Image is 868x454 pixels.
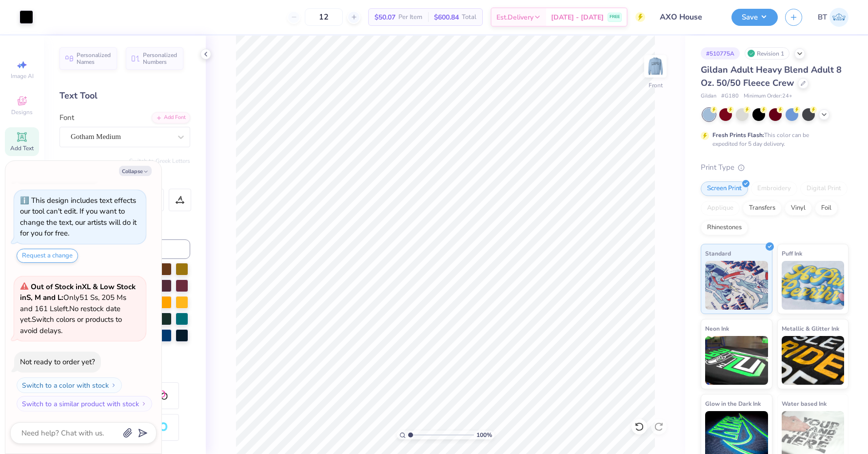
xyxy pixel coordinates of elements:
[782,398,827,409] span: Water based Ink
[829,8,848,27] img: Brooke Townsend
[11,72,34,80] span: Image AI
[701,64,842,89] span: Gildan Adult Heavy Blend Adult 8 Oz. 50/50 Fleece Crew
[152,112,190,123] div: Add Font
[785,201,812,216] div: Vinyl
[712,131,832,148] div: This color can be expedited for 5 day delivery.
[751,181,797,196] div: Embroidery
[17,396,152,412] button: Switch to a similar product with stock
[701,47,740,59] div: # 510775A
[20,304,120,325] span: No restock date yet.
[305,8,343,26] input: – –
[782,336,845,385] img: Metallic & Glitter Ink
[20,282,136,336] span: Only 51 Ss, 205 Ms and 161 Ls left. Switch colors or products to avoid delays.
[398,12,422,22] span: Per Item
[705,398,761,409] span: Glow in the Dark Ink
[59,89,190,102] div: Text Tool
[20,196,137,238] div: This design includes text effects our tool can't edit. If you want to change the text, our artist...
[129,157,190,165] button: Switch to Greek Letters
[743,201,782,216] div: Transfers
[712,131,764,139] strong: Fresh Prints Flash:
[705,248,731,258] span: Standard
[815,201,838,216] div: Foil
[701,201,740,216] div: Applique
[701,162,848,173] div: Print Type
[649,81,663,90] div: Front
[462,12,476,22] span: Total
[17,249,78,263] button: Request a change
[701,92,716,100] span: Gildan
[119,166,152,176] button: Collapse
[745,47,789,59] div: Revision 1
[818,12,827,23] span: BT
[744,92,792,100] span: Minimum Order: 24 +
[17,377,122,393] button: Switch to a color with stock
[800,181,848,196] div: Digital Print
[818,8,848,27] a: BT
[646,57,665,76] img: Front
[20,357,95,367] div: Not ready to order yet?
[701,181,748,196] div: Screen Print
[782,323,839,334] span: Metallic & Glitter Ink
[375,12,395,22] span: $50.07
[705,261,768,310] img: Standard
[143,52,178,65] span: Personalized Numbers
[31,282,93,292] strong: Out of Stock in XL
[434,12,459,22] span: $600.84
[652,7,724,27] input: Untitled Design
[11,108,33,116] span: Designs
[721,92,739,100] span: # G180
[59,112,74,123] label: Font
[496,12,533,22] span: Est. Delivery
[782,261,845,310] img: Puff Ink
[77,52,111,65] span: Personalized Names
[10,144,34,152] span: Add Text
[782,248,802,258] span: Puff Ink
[141,401,147,407] img: Switch to a similar product with stock
[705,336,768,385] img: Neon Ink
[551,12,604,22] span: [DATE] - [DATE]
[610,14,620,20] span: FREE
[701,220,748,235] div: Rhinestones
[731,9,778,26] button: Save
[476,431,492,439] span: 100 %
[705,323,729,334] span: Neon Ink
[111,382,117,388] img: Switch to a color with stock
